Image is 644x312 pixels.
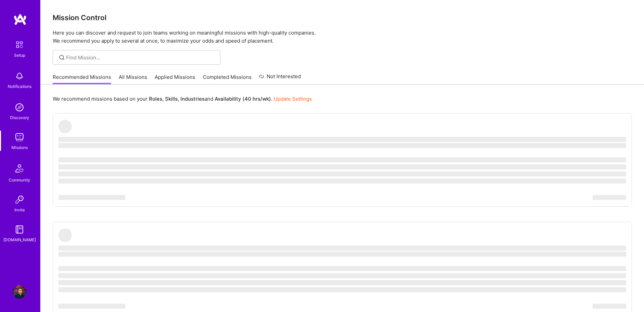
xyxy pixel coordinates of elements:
[180,96,205,102] b: Industries
[13,285,26,299] img: User Avatar
[53,13,632,22] h3: Mission Control
[13,223,26,236] img: guide book
[274,96,312,102] a: Update Settings
[215,96,271,102] b: Availability (40 hrs/wk)
[11,160,28,176] img: Community
[119,73,147,85] a: All Missions
[8,83,32,90] div: Notifications
[10,114,29,121] div: Discovery
[11,285,28,299] a: User Avatar
[3,236,36,243] div: [DOMAIN_NAME]
[66,54,215,61] input: Find Mission...
[155,73,195,85] a: Applied Missions
[9,176,30,184] div: Community
[149,96,162,102] b: Roles
[12,38,26,52] img: setup
[13,69,26,83] img: bell
[53,95,312,102] p: We recommend missions based on your , , and .
[13,101,26,114] img: discovery
[14,206,25,213] div: Invite
[53,73,111,85] a: Recommended Missions
[53,29,632,45] p: Here you can discover and request to join teams working on meaningful missions with high-quality ...
[11,144,28,151] div: Missions
[13,193,26,206] img: Invite
[14,52,25,59] div: Setup
[203,73,252,85] a: Completed Missions
[165,96,178,102] b: Skills
[259,72,301,85] a: Not Interested
[58,54,66,61] i: icon SearchGrey
[13,13,27,25] img: logo
[13,131,26,144] img: teamwork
